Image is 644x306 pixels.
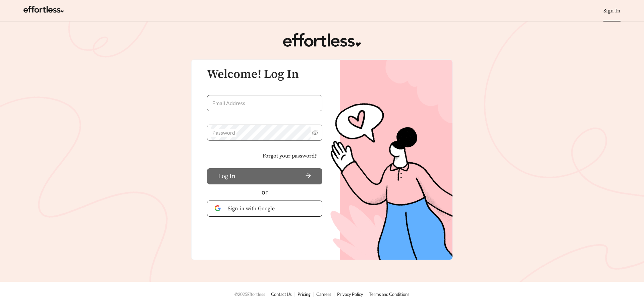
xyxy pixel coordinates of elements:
[298,292,311,297] a: Pricing
[263,152,317,160] span: Forgot your password?
[207,168,322,184] button: Log Inarrow-right
[228,205,315,213] span: Sign in with Google
[316,292,331,297] a: Careers
[207,201,322,217] button: Sign in with Google
[207,68,322,81] h3: Welcome! Log In
[603,7,621,14] a: Sign In
[312,130,318,136] span: eye-invisible
[337,292,363,297] a: Privacy Policy
[215,205,222,212] img: Google Authentication
[271,292,292,297] a: Contact Us
[369,292,410,297] a: Terms and Conditions
[234,292,265,297] span: © 2025 Effortless
[207,187,322,197] div: or
[257,149,322,163] button: Forgot your password?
